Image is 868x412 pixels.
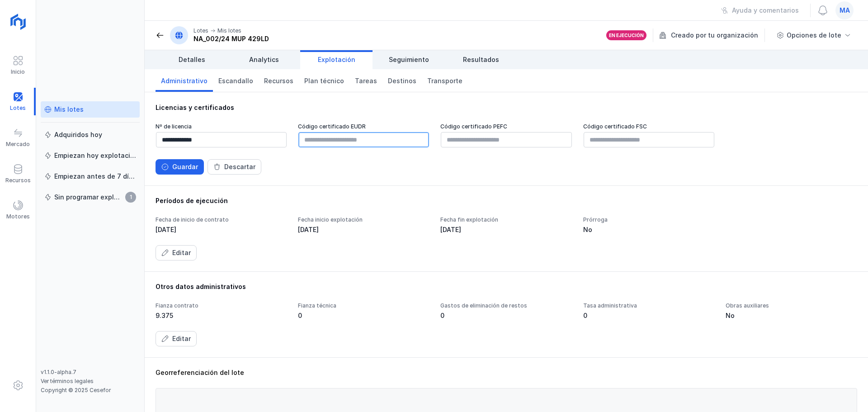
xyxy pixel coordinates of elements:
a: Empiezan hoy explotación [41,147,140,164]
div: Fianza contrato [156,302,287,309]
img: logoRight.svg [7,10,29,33]
div: Fecha inicio explotación [298,216,429,223]
span: Administrativo [161,76,208,85]
div: Lotes [193,27,208,34]
div: Mercado [6,141,30,148]
div: Empiezan antes de 7 días [54,172,136,181]
a: Escandallo [213,69,259,92]
div: Tasa administrativa [583,302,715,309]
button: Editar [156,245,197,260]
a: Adquiridos hoy [41,127,140,143]
div: Descartar [224,162,255,171]
div: Licencias y certificados [156,103,857,112]
div: Períodos de ejecución [156,196,857,205]
div: Opciones de lote [787,31,841,40]
a: Recursos [259,69,299,92]
div: Ayuda y comentarios [732,6,799,15]
div: Motores [6,213,30,220]
div: 0 [298,311,429,320]
div: Georreferenciación del lote [156,368,857,377]
div: Gastos de eliminación de restos [440,302,572,309]
span: Analytics [249,55,279,64]
button: Ayuda y comentarios [715,3,805,18]
div: Código certificado PEFC [440,123,572,130]
div: Guardar [172,162,198,171]
button: Guardar [156,159,204,175]
div: Fecha de inicio de contrato [156,216,287,223]
div: Adquiridos hoy [54,130,102,139]
span: 1 [125,192,136,203]
span: Recursos [264,76,293,85]
div: No [726,311,857,320]
div: Otros datos administrativos [156,282,857,291]
span: Escandallo [218,76,253,85]
span: ma [840,6,850,15]
div: Fianza técnica [298,302,429,309]
button: Editar [156,331,197,346]
div: Creado por tu organización [659,28,766,42]
a: Transporte [422,69,468,92]
div: Inicio [11,68,25,76]
a: Analytics [228,50,300,69]
div: Recursos [5,177,31,184]
a: Seguimiento [373,50,445,69]
div: 9.375 [156,311,287,320]
div: v1.1.0-alpha.7 [41,369,140,376]
a: Detalles [156,50,228,69]
a: Sin programar explotación1 [41,189,140,205]
div: Prórroga [583,216,715,223]
span: Explotación [318,55,355,64]
div: Copyright © 2025 Cesefor [41,387,140,394]
div: Empiezan hoy explotación [54,151,136,160]
div: Mis lotes [54,105,84,114]
span: Seguimiento [389,55,429,64]
span: Resultados [463,55,499,64]
a: Explotación [300,50,373,69]
div: NA_002/24 MUP 429LD [193,34,269,43]
div: [DATE] [156,225,287,234]
div: Sin programar explotación [54,193,123,202]
span: Plan técnico [304,76,344,85]
a: Plan técnico [299,69,349,92]
div: Código certificado EUDR [298,123,429,130]
a: Destinos [382,69,422,92]
span: Destinos [388,76,416,85]
span: Tareas [355,76,377,85]
div: Editar [172,248,191,257]
span: Detalles [179,55,205,64]
button: Descartar [208,159,261,175]
span: Transporte [427,76,462,85]
div: Fecha fin explotación [440,216,572,223]
a: Empiezan antes de 7 días [41,168,140,185]
div: Obras auxiliares [726,302,857,309]
div: [DATE] [440,225,572,234]
div: Mis lotes [217,27,241,34]
div: No [583,225,715,234]
div: Nº de licencia [156,123,287,130]
a: Resultados [445,50,517,69]
div: 0 [440,311,572,320]
a: Tareas [349,69,382,92]
div: 0 [583,311,715,320]
div: Editar [172,334,191,343]
a: Administrativo [156,69,213,92]
div: Código certificado FSC [583,123,715,130]
div: En ejecución [609,32,644,38]
a: Mis lotes [41,101,140,118]
a: Ver términos legales [41,378,94,384]
div: [DATE] [298,225,429,234]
